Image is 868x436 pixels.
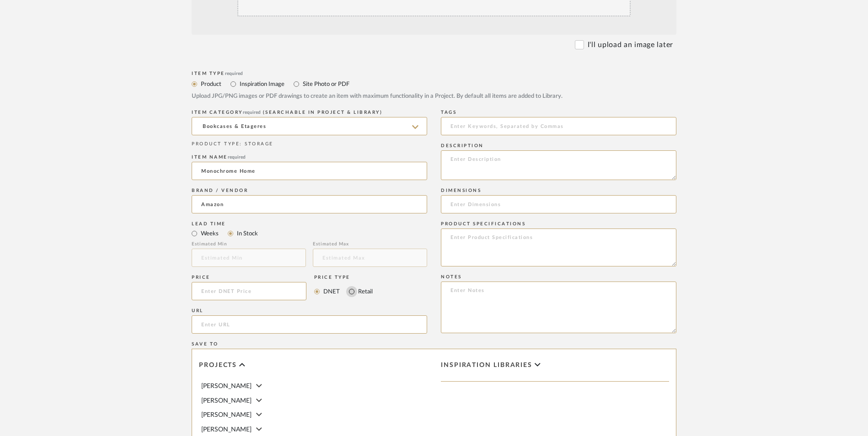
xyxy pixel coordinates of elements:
div: Upload JPG/PNG images or PDF drawings to create an item with maximum functionality in a Project. ... [192,92,676,101]
label: Product [200,79,221,89]
div: Price [192,275,306,280]
label: DNET [322,287,340,297]
div: Price Type [314,275,373,280]
label: Inspiration Image [239,79,284,89]
div: Tags [441,110,676,115]
span: [PERSON_NAME] [201,426,252,433]
label: In Stock [236,229,258,239]
mat-radio-group: Select item type [192,78,676,90]
mat-radio-group: Select price type [314,282,373,300]
div: Brand / Vendor [192,188,427,193]
div: Description [441,143,676,149]
span: [PERSON_NAME] [201,412,252,418]
label: Site Photo or PDF [302,79,349,89]
input: Enter Name [192,162,427,180]
span: [PERSON_NAME] [201,383,252,389]
input: Enter Keywords, Separated by Commas [441,117,676,135]
input: Type a category to search and select [192,117,427,135]
input: Estimated Max [313,249,427,267]
div: Estimated Max [313,241,427,247]
span: required [225,71,243,76]
div: PRODUCT TYPE [192,141,427,148]
span: required [243,110,261,115]
div: Lead Time [192,221,427,227]
div: Notes [441,274,676,280]
div: Item name [192,154,427,160]
label: Weeks [200,229,219,239]
div: Save To [192,341,676,347]
div: URL [192,308,427,314]
div: Item Type [192,71,676,76]
label: Retail [357,287,373,297]
span: [PERSON_NAME] [201,398,252,404]
div: Product Specifications [441,221,676,227]
input: Unknown [192,195,427,213]
span: required [228,155,246,160]
span: Projects [199,362,237,369]
div: Estimated Min [192,241,306,247]
input: Estimated Min [192,249,306,267]
span: : STORAGE [240,142,273,146]
mat-radio-group: Select item type [192,228,427,239]
div: ITEM CATEGORY [192,110,427,115]
input: Enter DNET Price [192,282,306,300]
input: Enter URL [192,315,427,334]
span: Inspiration libraries [441,362,532,369]
div: Dimensions [441,188,676,193]
label: I'll upload an image later [588,39,673,50]
input: Enter Dimensions [441,195,676,213]
span: (Searchable in Project & Library) [263,110,383,115]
